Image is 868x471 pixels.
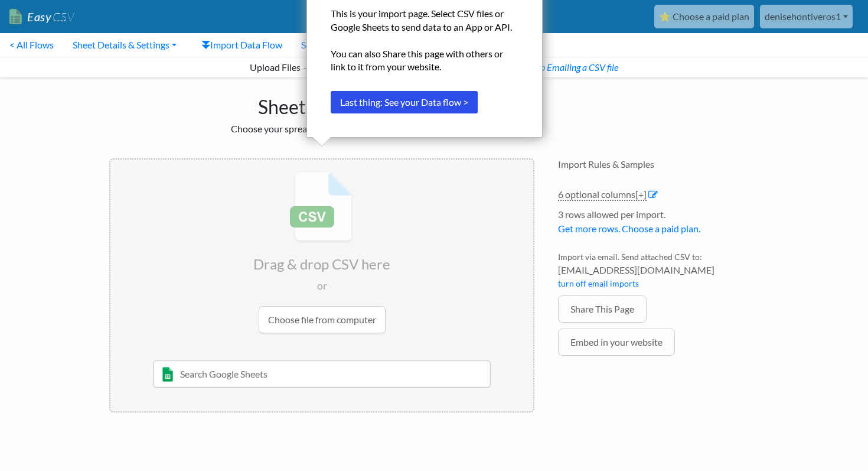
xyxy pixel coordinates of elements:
[292,33,383,57] a: Scheduled fetcher
[492,61,618,73] a: How to set up Emailing a CSV file
[558,223,700,234] a: Get more rows. Choose a paid plan.
[153,360,491,388] input: Search Google Sheets
[760,5,853,28] a: denisehontiveros1
[558,158,759,170] h4: Import Rules & Samples
[558,251,759,295] li: Import via email. Send attached CSV to:
[558,189,647,201] a: 6 optional columns[+]
[558,263,759,277] span: [EMAIL_ADDRESS][DOMAIN_NAME]
[109,123,534,134] h2: Choose your spreadsheet below to import.
[654,5,754,28] a: ⭐ Choose a paid plan
[635,189,647,200] span: [+]
[9,5,74,29] a: EasyCSV
[558,278,639,288] a: turn off email imports
[809,412,854,457] iframe: Drift Widget Chat Controller
[558,207,759,242] li: 3 rows allowed per import.
[109,90,534,118] h1: Sheet Import
[558,295,647,323] a: Share This Page
[558,329,675,356] a: Embed in your website
[192,33,292,57] a: Import Data Flow
[331,7,518,34] p: This is your import page. Select CSV files or Google Sheets to send data to an App or API.
[51,9,74,24] span: CSV
[331,47,518,74] p: You can also Share this page with others or link to it from your website.
[63,33,186,57] a: Sheet Details & Settings
[331,91,478,113] button: Last thing: See your Data flow >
